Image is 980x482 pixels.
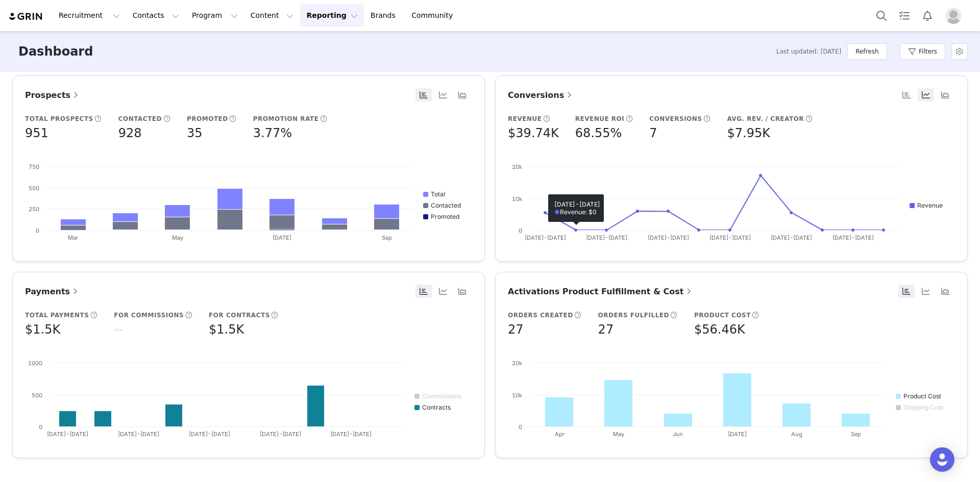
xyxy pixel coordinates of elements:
[512,392,522,399] text: 10k
[28,360,42,367] text: 1000
[917,201,943,209] text: Revenue
[512,360,522,367] text: 20k
[586,234,627,241] text: [DATE]-[DATE]
[939,8,972,24] button: Profile
[903,403,943,411] text: Shipping Cost
[900,43,945,60] button: Filters
[508,89,574,102] a: Conversions
[47,430,88,438] text: [DATE]-[DATE]
[508,320,524,339] h5: 27
[25,287,80,296] span: Payments
[916,4,939,27] button: Notifications
[694,320,745,339] h5: $56.46K
[945,8,962,24] img: placeholder-profile.jpg
[847,43,887,60] button: Refresh
[253,114,318,123] h5: Promotion Rate
[903,392,941,400] text: Product Cost
[771,234,812,241] text: [DATE]-[DATE]
[930,447,954,472] div: Open Intercom Messenger
[253,124,292,142] h5: 3.77%
[18,42,93,61] h3: Dashboard
[25,320,60,339] h5: $1.5K
[776,47,841,56] span: Last updated: [DATE]
[260,430,301,438] text: [DATE]-[DATE]
[244,4,300,27] button: Content
[53,4,126,27] button: Recruitment
[893,4,916,27] a: Tasks
[29,163,39,170] text: 750
[118,114,162,123] h5: Contacted
[330,430,372,438] text: [DATE]-[DATE]
[508,114,542,123] h5: Revenue
[832,234,874,241] text: [DATE]-[DATE]
[39,423,42,430] text: 0
[431,201,461,209] text: Contacted
[25,114,93,123] h5: Total Prospects
[598,320,614,339] h5: 27
[25,89,81,102] a: Prospects
[189,430,230,438] text: [DATE]-[DATE]
[364,4,405,27] a: Brands
[709,234,751,241] text: [DATE]-[DATE]
[508,311,573,320] h5: Orders Created
[127,4,185,27] button: Contacts
[382,234,392,241] text: Sep
[508,285,694,298] a: Activations Product Fulfillment & Cost
[114,311,184,320] h5: For Commissions
[555,430,565,438] text: Apr
[613,430,624,438] text: May
[673,430,683,438] text: Jun
[118,124,142,142] h5: 928
[519,227,522,234] text: 0
[36,227,39,234] text: 0
[508,124,559,142] h5: $39.74K
[508,90,574,100] span: Conversions
[32,392,42,399] text: 500
[209,311,270,320] h5: For Contracts
[727,114,804,123] h5: Avg. Rev. / Creator
[25,311,89,320] h5: Total Payments
[851,430,861,438] text: Sep
[29,185,39,192] text: 500
[512,163,522,170] text: 20k
[648,234,689,241] text: [DATE]-[DATE]
[791,430,802,438] text: Aug
[422,403,451,411] text: Contracts
[25,90,81,100] span: Prospects
[273,234,291,241] text: [DATE]
[694,311,751,320] h5: Product Cost
[870,4,893,27] button: Search
[300,4,363,27] button: Reporting
[431,190,445,198] text: Total
[575,124,622,142] h5: 68.55%
[118,430,159,438] text: [DATE]-[DATE]
[186,4,244,27] button: Program
[422,392,461,400] text: Commissions
[114,320,122,339] h5: --
[649,114,702,123] h5: Conversions
[172,234,183,241] text: May
[431,213,459,220] text: Promoted
[508,287,694,296] span: Activations Product Fulfillment & Cost
[598,311,669,320] h5: Orders Fulfilled
[512,195,522,202] text: 10k
[649,124,657,142] h5: 7
[25,285,80,298] a: Payments
[209,320,244,339] h5: $1.5K
[575,114,625,123] h5: Revenue ROI
[519,423,522,430] text: 0
[29,206,39,213] text: 250
[187,114,228,123] h5: Promoted
[727,124,770,142] h5: $7.95K
[187,124,203,142] h5: 35
[728,430,747,438] text: [DATE]
[8,12,44,21] img: grin logo
[405,4,463,27] a: Community
[525,234,566,241] text: [DATE]-[DATE]
[68,234,78,241] text: Mar
[25,124,48,142] h5: 951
